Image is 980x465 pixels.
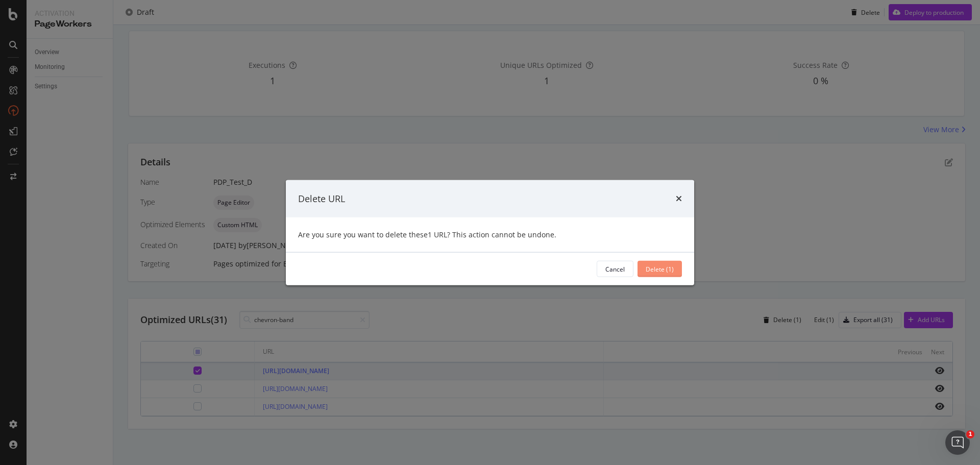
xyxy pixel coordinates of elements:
div: Delete (1) [646,264,674,273]
div: Cancel [605,264,625,273]
div: times [676,192,682,205]
button: Cancel [597,261,633,277]
div: modal [286,180,694,285]
div: Delete URL [298,192,345,205]
iframe: Intercom live chat [945,430,970,455]
div: Are you sure you want to delete these 1 URL ? This action cannot be undone. [286,217,694,252]
span: 1 [966,430,974,438]
button: Delete (1) [638,261,682,277]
